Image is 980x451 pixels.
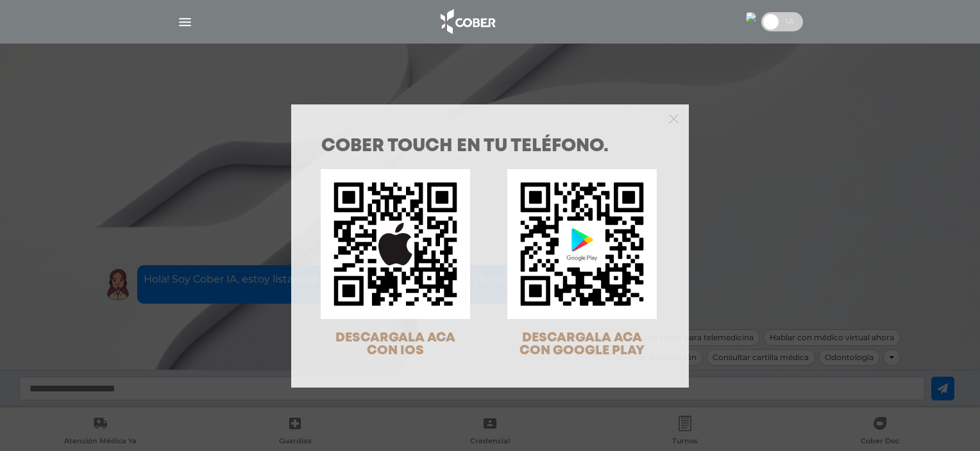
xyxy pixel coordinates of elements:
span: DESCARGALA ACA CON GOOGLE PLAY [520,332,645,357]
img: qr-code [507,169,657,318]
img: qr-code [321,169,470,318]
button: Close [669,112,679,124]
h1: COBER TOUCH en tu teléfono. [321,138,659,156]
span: DESCARGALA ACA CON IOS [335,332,455,357]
